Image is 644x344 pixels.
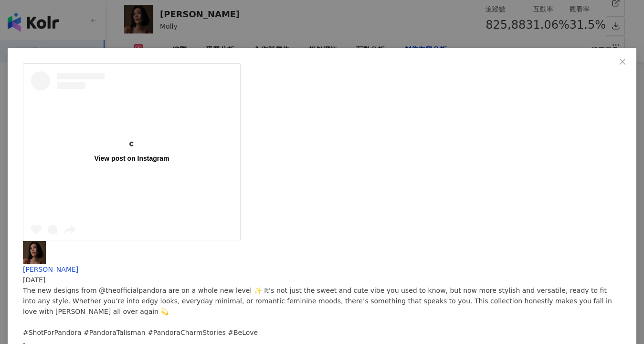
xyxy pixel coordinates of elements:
img: KOL Avatar [23,241,46,264]
a: View post on Instagram [23,64,240,241]
button: Close [613,52,632,71]
span: [PERSON_NAME] [23,266,78,273]
div: View post on Instagram [95,154,169,163]
div: [DATE] [23,275,621,285]
span: close [619,58,626,66]
a: KOL Avatar[PERSON_NAME] [23,241,621,273]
